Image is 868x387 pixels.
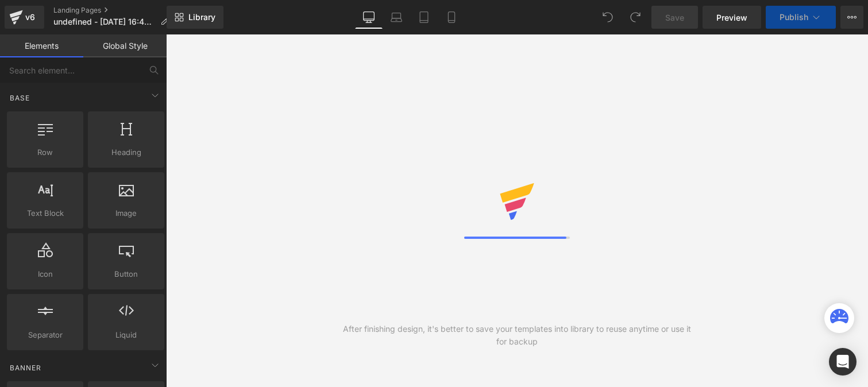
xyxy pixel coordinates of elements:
a: v6 [5,6,44,29]
span: Icon [10,268,80,280]
span: Preview [716,11,747,24]
div: After finishing design, it's better to save your templates into library to reuse anytime or use i... [342,323,693,348]
span: Image [91,207,161,219]
span: Button [91,268,161,280]
a: Laptop [383,6,410,29]
a: Landing Pages [53,6,178,15]
button: Publish [766,6,836,29]
span: Library [188,12,215,22]
span: Save [665,11,684,24]
a: Preview [703,6,761,29]
span: Base [9,92,31,103]
span: undefined - [DATE] 16:43:01 [53,17,156,26]
span: Liquid [91,329,161,341]
a: Tablet [410,6,438,29]
span: Row [10,146,80,158]
a: Global Style [83,34,167,57]
span: Text Block [10,207,80,219]
div: Open Intercom Messenger [829,348,857,376]
a: Mobile [438,6,465,29]
button: More [840,6,863,29]
button: Undo [596,6,619,29]
a: New Library [167,6,223,29]
button: Redo [624,6,647,29]
span: Heading [91,146,161,158]
a: Desktop [355,6,383,29]
span: Separator [10,329,80,341]
div: v6 [23,10,37,25]
span: Banner [9,362,43,373]
span: Publish [780,13,808,22]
